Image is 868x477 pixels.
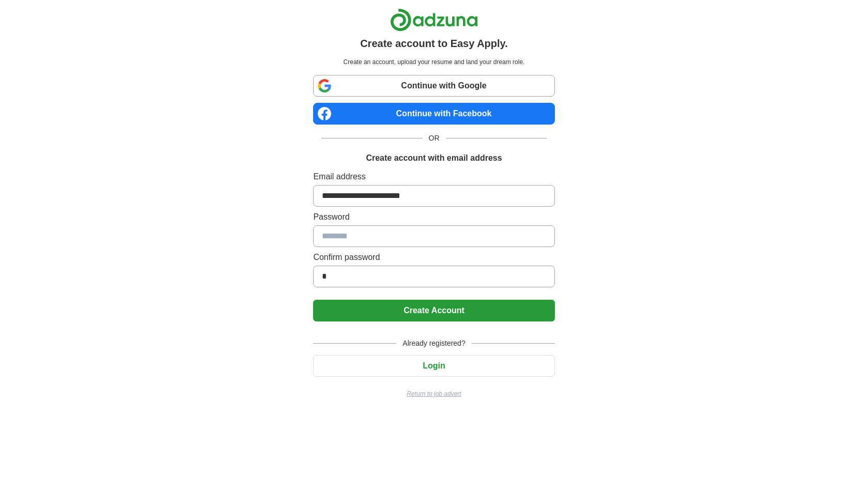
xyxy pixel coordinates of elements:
[396,338,471,349] span: Already registered?
[390,8,478,32] img: Adzuna logo
[313,171,554,183] label: Email address
[423,133,446,144] span: OR
[313,75,554,97] a: Continue with Google
[313,211,554,223] label: Password
[313,251,554,264] label: Confirm password
[313,103,554,125] a: Continue with Facebook
[360,36,508,51] h1: Create account to Easy Apply.
[313,389,554,398] a: Return to job advert
[315,57,552,67] p: Create an account, upload your resume and land your dream role.
[313,300,554,321] button: Create Account
[366,152,502,164] h1: Create account with email address
[313,361,554,370] a: Login
[313,355,554,377] button: Login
